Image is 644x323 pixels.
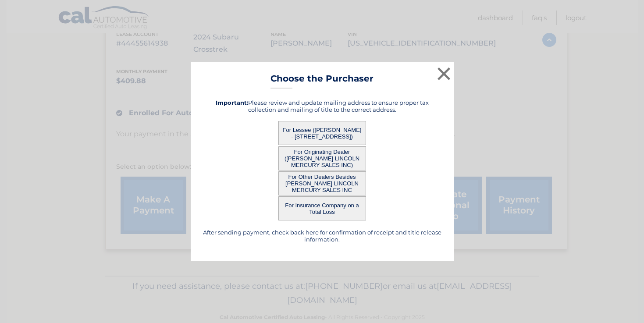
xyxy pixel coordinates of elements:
button: For Insurance Company on a Total Loss [278,196,366,220]
h5: After sending payment, check back here for confirmation of receipt and title release information. [202,229,443,243]
button: × [435,65,453,82]
button: For Lessee ([PERSON_NAME] - [STREET_ADDRESS]) [278,121,366,145]
h3: Choose the Purchaser [270,73,374,89]
button: For Other Dealers Besides [PERSON_NAME] LINCOLN MERCURY SALES INC [278,171,366,195]
button: For Originating Dealer ([PERSON_NAME] LINCOLN MERCURY SALES INC) [278,146,366,170]
strong: Important: [216,99,248,106]
h5: Please review and update mailing address to ensure proper tax collection and mailing of title to ... [202,99,443,113]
